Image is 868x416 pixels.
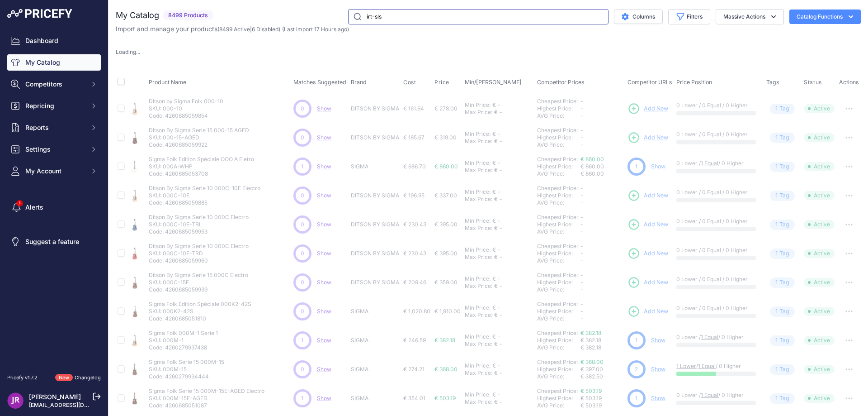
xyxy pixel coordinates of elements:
span: 0 [301,249,304,258]
span: Tag [770,191,795,201]
span: Active [804,249,835,258]
a: Add New [627,218,668,231]
div: Max Price: [465,196,492,203]
a: Cheapest Price: [537,214,578,220]
p: 0 Lower / / 0 Higher [676,160,757,167]
span: € 382.18 [434,337,455,344]
a: Show [651,337,665,344]
a: Show [317,221,331,228]
div: - [496,101,500,109]
div: - [498,311,502,319]
p: Sigma Folk 000M-1 Serie 1 [149,330,218,337]
div: € [492,333,496,340]
div: - [498,253,502,261]
span: € 395.00 [434,250,458,257]
a: € 860.00 [580,156,604,163]
p: 0 Lower / / 0 Higher [676,334,757,341]
div: - [496,159,500,167]
span: 1 [775,278,778,287]
span: 1 [775,134,778,142]
div: € [494,138,498,145]
span: 0 [301,307,304,316]
span: - [580,279,583,286]
p: 0 Lower / 0 Equal / 0 Higher [676,218,757,225]
span: 8499 Products [163,10,213,21]
span: 0 [301,134,304,142]
span: - [580,112,583,119]
a: Cheapest Price: [537,272,578,278]
div: € [492,101,496,109]
div: € [492,188,496,196]
span: Add New [644,220,668,229]
span: - [580,134,583,141]
a: 1 Equal [701,334,718,340]
a: Cheapest Price: [537,185,578,191]
span: € 686.70 [403,163,426,170]
p: 0 Lower / 0 Equal / 0 Higher [676,276,757,283]
p: 0 Lower / 0 Equal / 0 Higher [676,247,757,254]
span: Tag [770,306,795,317]
span: - [580,315,583,322]
div: € [492,217,496,225]
a: Add New [627,247,668,260]
div: € 860.00 [580,170,624,177]
span: - [580,98,583,105]
span: ( | ) [217,26,280,33]
span: Show [317,250,331,257]
div: Min Price: [465,188,491,196]
p: DITSON BY SIGMA [351,221,400,228]
div: Max Price: [465,138,492,145]
a: [EMAIL_ADDRESS][DOMAIN_NAME] [29,402,123,408]
span: Show [317,163,331,170]
a: Add New [627,131,668,144]
p: SKU: 000C-15E [149,279,248,286]
div: AVG Price: [537,286,580,293]
div: € [492,275,496,282]
span: - [580,221,583,228]
a: Show [317,337,331,344]
span: Tag [770,335,795,346]
span: - [580,301,583,307]
span: My Account [25,167,85,176]
p: Code: 4260685053708 [149,170,254,177]
button: Filters [668,9,710,24]
span: € 209.46 [403,279,426,286]
span: - [580,105,583,112]
div: - [496,275,500,282]
p: SKU: 000M-1 [149,337,218,344]
span: Active [804,278,835,287]
span: Show [317,134,331,141]
span: Active [804,191,835,200]
span: Repricing [25,101,85,110]
div: - [498,225,502,232]
a: Changelog [75,374,101,381]
div: € [494,282,498,290]
div: - [498,109,502,116]
div: - [496,246,500,253]
a: Alerts [7,199,101,215]
span: Add New [644,307,668,316]
span: € 278.00 [434,105,458,112]
span: Settings [25,145,85,154]
div: Highest Price: [537,134,580,141]
p: Sigma Folk Edition Spéciale OOO A Eletro [149,156,254,163]
p: Code: 4260685059922 [149,141,249,148]
span: € 319.00 [434,134,457,141]
span: Add New [644,191,668,200]
div: AVG Price: [537,141,580,148]
a: Suggest a feature [7,234,101,250]
span: € 395.00 [434,221,458,228]
a: 1 Equal [701,160,718,167]
a: Cheapest Price: [537,301,578,307]
button: Reports [7,120,101,136]
div: - [496,333,500,340]
div: AVG Price: [537,257,580,264]
a: Dashboard [7,33,101,49]
span: - [580,228,583,235]
span: 1 [775,220,778,229]
span: - [580,286,583,293]
a: My Catalog [7,54,101,71]
div: Max Price: [465,282,492,290]
span: Show [317,279,331,286]
div: Min Price: [465,275,491,282]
